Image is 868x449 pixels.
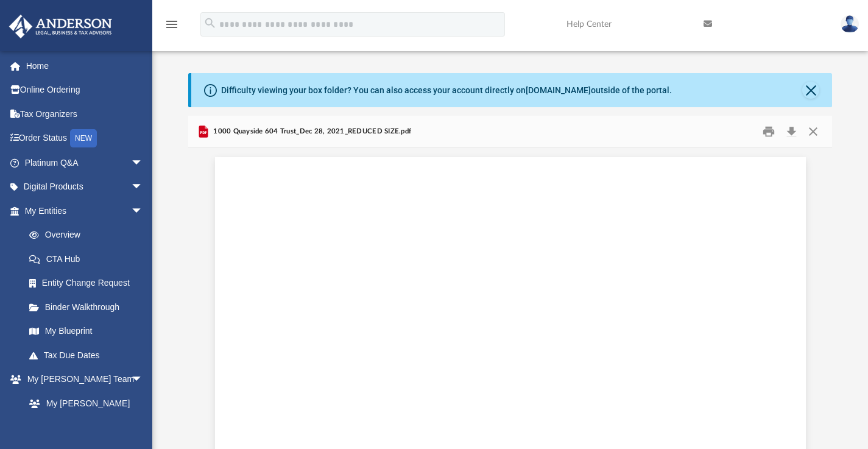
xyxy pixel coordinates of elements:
[17,295,161,319] a: Binder Walkthrough
[131,199,155,224] span: arrow_drop_down
[5,15,116,38] img: Anderson Advisors Platinum Portal
[9,54,161,78] a: Home
[221,84,672,97] div: Difficulty viewing your box folder? You can also access your account directly on outside of the p...
[757,122,781,141] button: Print
[17,247,161,271] a: CTA Hub
[70,129,97,147] div: NEW
[131,367,155,392] span: arrow_drop_down
[780,122,802,141] button: Download
[17,223,161,247] a: Overview
[841,15,859,33] img: User Pic
[17,343,161,367] a: Tax Due Dates
[9,102,161,126] a: Tax Organizers
[9,175,161,199] a: Digital Productsarrow_drop_down
[17,319,155,344] a: My Blueprint
[9,367,155,392] a: My [PERSON_NAME] Teamarrow_drop_down
[9,199,161,223] a: My Entitiesarrow_drop_down
[131,175,155,200] span: arrow_drop_down
[9,126,161,151] a: Order StatusNEW
[9,78,161,102] a: Online Ordering
[203,16,217,30] i: search
[802,82,819,99] button: Close
[211,126,411,137] span: 1000 Quayside 604 Trust_Dec 28, 2021_REDUCED SIZE.pdf
[164,17,179,32] i: menu
[131,150,155,175] span: arrow_drop_down
[9,150,161,175] a: Platinum Q&Aarrow_drop_down
[526,85,591,95] a: [DOMAIN_NAME]
[164,23,179,32] a: menu
[17,391,149,430] a: My [PERSON_NAME] Team
[802,122,824,141] button: Close
[17,271,161,295] a: Entity Change Request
